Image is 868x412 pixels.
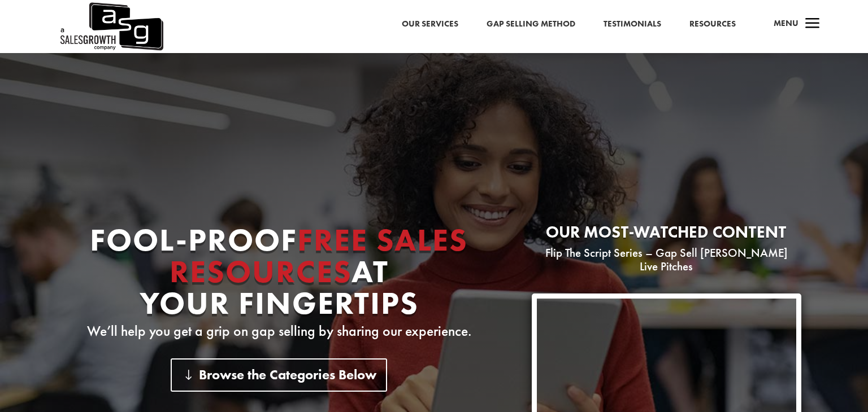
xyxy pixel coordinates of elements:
h1: Fool-proof At Your Fingertips [67,224,491,325]
a: Resources [689,17,736,32]
a: Browse the Categories Below [171,358,387,392]
span: a [801,13,824,36]
span: Free Sales Resources [170,220,468,292]
h2: Our most-watched content [532,224,801,246]
a: Our Services [402,17,458,32]
p: We’ll help you get a grip on gap selling by sharing our experience. [67,325,491,338]
span: Menu [774,17,798,29]
p: Flip The Script Series – Gap Sell [PERSON_NAME] Live Pitches [532,246,801,273]
a: Gap Selling Method [487,17,575,32]
a: Testimonials [604,17,661,32]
